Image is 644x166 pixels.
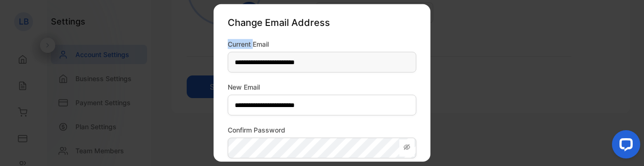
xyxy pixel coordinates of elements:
label: New Email [228,82,416,92]
label: Confirm Password [228,125,416,135]
p: Change Email Address [228,16,416,30]
iframe: LiveChat chat widget [604,126,644,166]
label: Current Email [228,39,416,49]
